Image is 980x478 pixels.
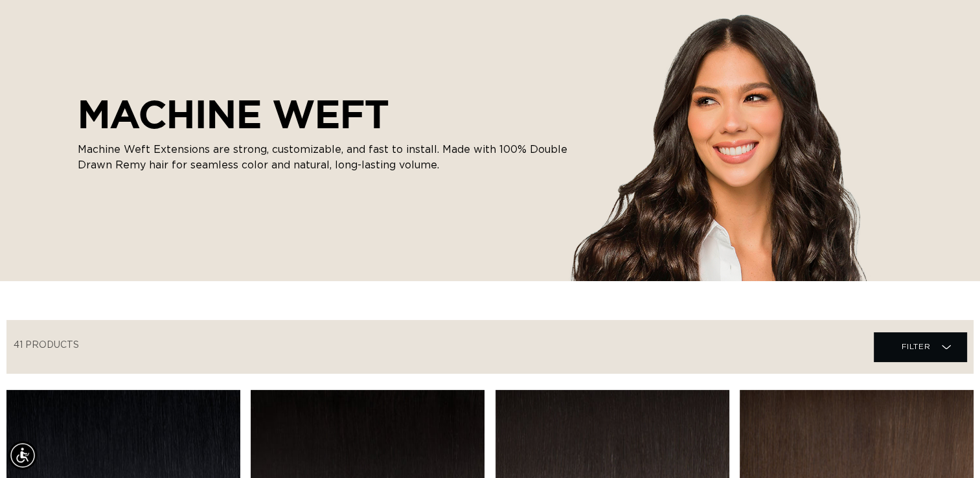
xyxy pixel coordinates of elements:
span: 41 products [14,341,79,350]
h2: MACHINE WEFT [78,91,570,137]
summary: Filter [874,332,966,361]
span: Filter [901,334,930,359]
div: Accessibility Menu [8,441,37,470]
p: Machine Weft Extensions are strong, customizable, and fast to install. Made with 100% Double Draw... [78,142,570,173]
